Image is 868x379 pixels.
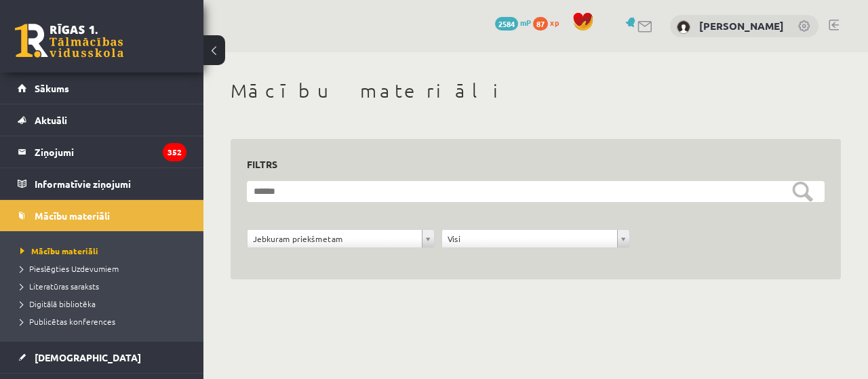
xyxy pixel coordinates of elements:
span: 87 [533,17,548,31]
a: Pieslēgties Uzdevumiem [20,262,190,275]
a: Publicētas konferences [20,315,190,327]
a: Sākums [18,73,186,104]
a: [PERSON_NAME] [699,19,784,33]
a: [DEMOGRAPHIC_DATA] [18,342,186,373]
a: Ziņojumi352 [18,136,186,167]
span: Publicētas konferences [20,316,115,327]
a: Visi [442,230,629,247]
a: Literatūras saraksts [20,280,190,292]
span: [DEMOGRAPHIC_DATA] [35,351,141,363]
i: 352 [163,143,186,161]
legend: Informatīvie ziņojumi [35,168,186,199]
span: Mācību materiāli [20,245,98,256]
img: Jeļena Trojanovska [677,20,690,34]
a: Informatīvie ziņojumi [18,168,186,199]
a: Mācību materiāli [18,200,186,231]
a: 87 xp [533,17,566,28]
span: Digitālā bibliotēka [20,298,96,309]
h1: Mācību materiāli [231,79,841,102]
span: Pieslēgties Uzdevumiem [20,263,119,274]
a: Mācību materiāli [20,245,190,257]
span: Jebkuram priekšmetam [253,230,416,247]
a: Rīgas 1. Tālmācības vidusskola [15,24,123,58]
a: Digitālā bibliotēka [20,298,190,310]
span: Sākums [35,82,69,94]
span: xp [550,17,559,28]
a: 2584 mP [495,17,531,28]
a: Aktuāli [18,104,186,136]
legend: Ziņojumi [35,136,186,167]
span: mP [520,17,531,28]
span: Aktuāli [35,114,67,126]
h3: Filtrs [247,155,808,174]
a: Jebkuram priekšmetam [248,230,434,247]
span: Literatūras saraksts [20,281,99,292]
span: Visi [448,230,611,247]
span: Mācību materiāli [35,210,110,222]
span: 2584 [495,17,518,31]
